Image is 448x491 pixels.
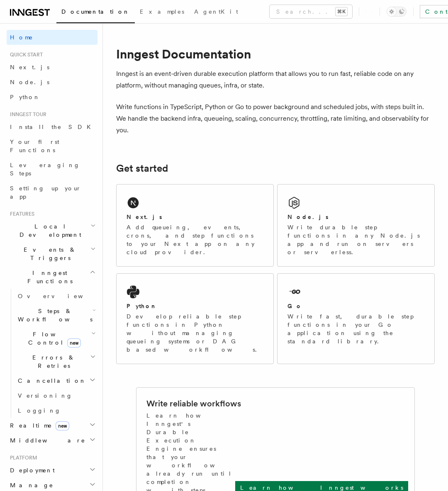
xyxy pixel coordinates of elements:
span: Overview [18,293,103,299]
button: Search...⌘K [270,5,352,18]
span: Versioning [18,392,73,399]
a: Home [7,30,97,45]
a: Node.jsWrite durable step functions in any Node.js app and run on servers or serverless. [277,184,435,267]
p: Develop reliable step functions in Python without managing queueing systems or DAG based workflows. [127,312,263,354]
button: Local Development [7,219,97,242]
a: Install the SDK [7,119,97,134]
span: Flow Control [15,330,91,347]
span: Install the SDK [10,124,96,130]
button: Middleware [7,433,97,448]
a: Leveraging Steps [7,158,97,181]
a: Logging [15,403,97,418]
span: Node.js [10,79,49,85]
span: Quick start [7,51,43,58]
a: Next.jsAdd queueing, events, crons, and step functions to your Next app on any cloud provider. [116,184,274,267]
h2: Node.js [287,213,329,221]
button: Events & Triggers [7,242,97,265]
p: Write fast, durable step functions in your Go application using the standard library. [287,312,424,345]
span: Features [7,211,34,217]
h2: Write reliable workflows [146,398,241,409]
span: Manage [7,481,54,489]
button: Toggle dark mode [387,7,407,17]
a: GoWrite fast, durable step functions in your Go application using the standard library. [277,273,435,364]
p: Write durable step functions in any Node.js app and run on servers or serverless. [287,223,424,256]
a: Next.js [7,60,97,75]
span: Logging [18,407,61,414]
span: Leveraging Steps [10,162,80,177]
a: Documentation [56,2,135,23]
a: PythonDevelop reliable step functions in Python without managing queueing systems or DAG based wo... [116,273,274,364]
a: Overview [15,289,97,304]
a: Versioning [15,388,97,403]
button: Cancellation [15,373,97,388]
span: Steps & Workflows [15,307,93,323]
p: Write functions in TypeScript, Python or Go to power background and scheduled jobs, with steps bu... [116,101,435,136]
a: AgentKit [189,2,243,22]
span: Next.js [10,64,49,70]
span: Cancellation [15,377,86,385]
a: Python [7,90,97,105]
button: Steps & Workflows [15,304,97,327]
span: Middleware [7,436,85,445]
span: new [56,421,69,430]
a: Setting up your app [7,181,97,204]
a: Node.js [7,75,97,90]
button: Realtimenew [7,418,97,433]
span: Python [10,94,40,100]
button: Flow Controlnew [15,327,97,350]
button: Errors & Retries [15,350,97,373]
span: Examples [140,8,184,15]
span: Errors & Retries [15,353,90,370]
span: Inngest tour [7,111,46,118]
span: Your first Functions [10,139,59,153]
a: Your first Functions [7,134,97,158]
a: Examples [135,2,189,22]
button: Deployment [7,463,97,478]
span: Events & Triggers [7,245,90,262]
span: AgentKit [194,8,238,15]
p: Inngest is an event-driven durable execution platform that allows you to run fast, reliable code ... [116,68,435,91]
h1: Inngest Documentation [116,46,435,61]
span: Realtime [7,421,69,430]
kbd: ⌘K [336,7,347,16]
div: Inngest Functions [7,289,97,418]
span: Platform [7,455,37,461]
span: Setting up your app [10,185,81,200]
h2: Python [127,302,157,310]
a: Get started [116,163,168,174]
span: Inngest Functions [7,269,90,285]
span: new [67,338,81,348]
span: Documentation [61,8,130,15]
span: Home [10,33,33,41]
p: Add queueing, events, crons, and step functions to your Next app on any cloud provider. [127,223,263,256]
h2: Go [287,302,302,310]
span: Deployment [7,466,55,474]
span: Local Development [7,222,90,239]
button: Inngest Functions [7,265,97,289]
h2: Next.js [127,213,162,221]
